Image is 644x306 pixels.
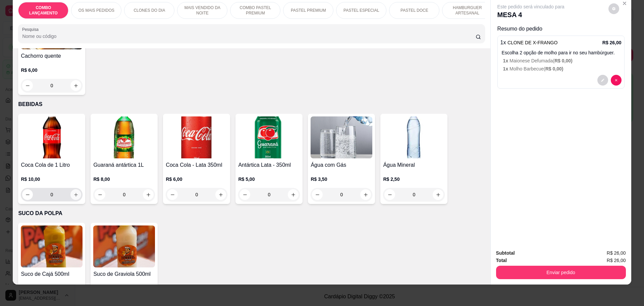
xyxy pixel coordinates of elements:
[607,257,626,264] span: R$ 26,00
[503,58,509,63] span: 1 x
[238,116,300,158] img: product-image
[383,161,445,169] h4: Água Mineral
[311,161,372,169] h4: Água com Gás
[343,8,379,13] p: PASTEL ESPECIAL
[608,3,619,14] button: decrease-product-quantity
[448,5,487,16] p: HAMBURGUER ARTESANAL
[497,10,565,19] p: MESA 4
[236,5,275,16] p: COMBO PASTEL PREMIUM
[311,116,372,158] img: product-image
[70,80,81,91] button: increase-product-quantity
[167,189,178,200] button: decrease-product-quantity
[497,3,565,10] p: Este pedido será vinculado para
[78,8,114,13] p: OS MAIS PEDIDOS
[93,116,155,158] img: product-image
[133,8,165,13] p: CLONES DO DIA
[70,189,81,200] button: increase-product-quantity
[22,80,33,91] button: decrease-product-quantity
[597,75,608,86] button: decrease-product-quantity
[215,189,226,200] button: increase-product-quantity
[288,189,299,200] button: increase-product-quantity
[311,176,372,183] p: R$ 3,50
[21,225,83,267] img: product-image
[602,39,622,46] p: R$ 26,00
[400,8,428,13] p: PASTEL DOCE
[291,8,326,13] p: PASTEL PREMIUM
[502,49,622,56] p: Escolha 2 opção de molho para ir no seu hambúrguer.
[166,161,227,169] h4: Coca Cola - Lata 350ml
[93,161,155,169] h4: Guaraná antártica 1L
[183,5,222,16] p: MAIS VENDIDO DA NOITE
[166,176,227,183] p: R$ 6,00
[497,25,625,33] p: Resumo do pedido
[496,258,507,263] strong: Total
[93,176,155,183] p: R$ 8,00
[312,189,323,200] button: decrease-product-quantity
[21,67,83,73] p: R$ 6,00
[611,75,622,86] button: decrease-product-quantity
[21,52,83,60] h4: Cachorro quente
[166,116,227,158] img: product-image
[22,189,33,200] button: decrease-product-quantity
[95,189,105,200] button: decrease-product-quantity
[500,39,558,47] p: 1 x
[384,189,395,200] button: decrease-product-quantity
[21,270,83,278] h4: Suco de Cajá 500ml
[607,249,626,257] span: R$ 26,00
[93,225,155,267] img: product-image
[238,176,300,183] p: R$ 5,00
[21,176,83,183] p: R$ 10,00
[24,5,63,16] p: COMBO LANÇAMENTO
[22,27,41,32] label: Pesquisa
[238,161,300,169] h4: Antártica Lata - 350ml
[433,189,443,200] button: increase-product-quantity
[22,33,475,40] input: Pesquisa
[18,209,485,217] p: SUCO DA POLPA
[383,176,445,183] p: R$ 2,50
[360,189,371,200] button: increase-product-quantity
[496,266,626,279] button: Enviar pedido
[21,116,83,158] img: product-image
[239,189,250,200] button: decrease-product-quantity
[21,161,83,169] h4: Coca Cola de 1 Litro
[143,189,154,200] button: increase-product-quantity
[383,116,445,158] img: product-image
[503,57,622,64] p: Maionese Defumada (
[554,58,573,63] span: R$ 0,00 )
[18,100,485,108] p: BEBIDAS
[503,66,509,71] span: 1 x
[503,65,622,72] p: Molho Barbecue (
[496,250,515,256] strong: Subtotal
[545,66,563,71] span: R$ 0,00 )
[93,270,155,278] h4: Suco de Graviola 500ml
[507,40,557,45] span: CLONE DE X-FRANGO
